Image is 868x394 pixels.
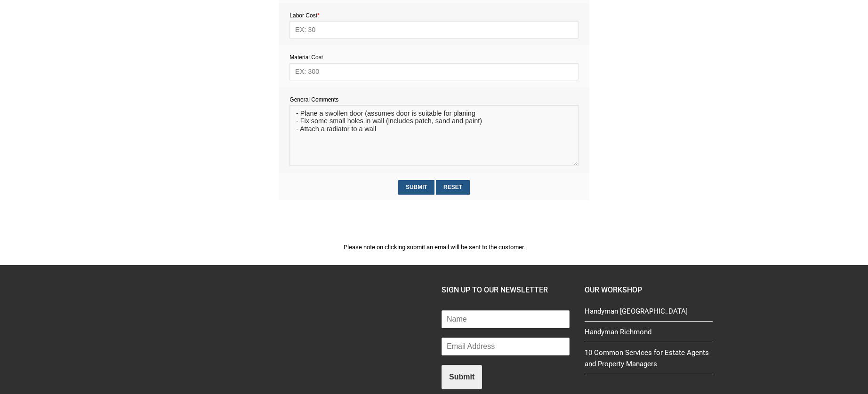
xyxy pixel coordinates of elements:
[442,284,570,296] h4: SIGN UP TO OUR NEWSLETTER
[585,306,713,322] a: Handyman [GEOGRAPHIC_DATA]
[279,242,589,252] p: Please note on clicking submit an email will be sent to the customer.
[289,63,578,80] input: EX: 300
[585,347,713,375] a: 10 Common Services for Estate Agents and Property Managers
[436,180,469,195] input: Reset
[442,365,482,389] button: Submit
[585,326,713,342] a: Handyman Richmond
[585,284,713,296] h4: Our Workshop
[289,96,338,103] span: General Comments
[442,310,570,328] input: Name
[289,54,323,61] span: Material Cost
[398,180,434,195] input: Submit
[442,338,570,355] input: Email Address
[289,21,578,38] input: EX: 30
[289,12,319,19] span: Labor Cost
